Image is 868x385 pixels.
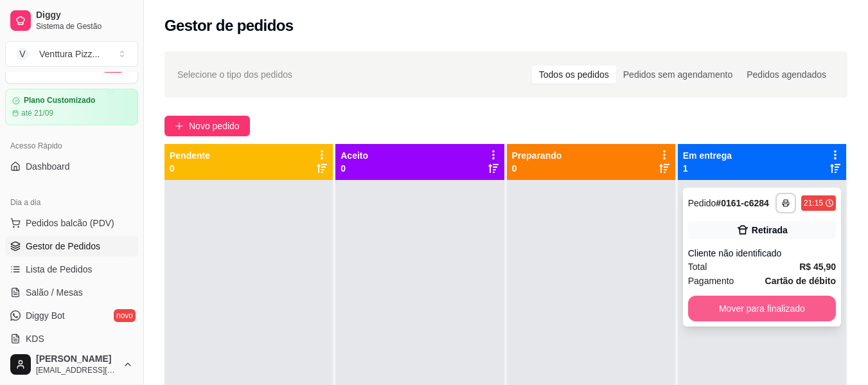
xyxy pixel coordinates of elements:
[683,162,732,175] p: 1
[740,66,833,84] div: Pedidos agendados
[752,224,788,237] div: Retirada
[683,149,732,162] p: Em entrega
[512,162,562,175] p: 0
[616,66,740,84] div: Pedidos sem agendamento
[26,217,114,229] span: Pedidos balcão (PDV)
[5,156,138,177] a: Dashboard
[341,149,368,162] p: Aceito
[26,160,70,173] span: Dashboard
[532,66,616,84] div: Todos os pedidos
[5,328,138,349] a: KDS
[688,247,836,260] div: Cliente não identificado
[36,354,118,365] span: [PERSON_NAME]
[164,116,250,136] button: Novo pedido
[716,198,769,208] strong: # 0161-c6284
[5,192,138,213] div: Dia a dia
[170,149,210,162] p: Pendente
[5,5,138,36] a: DiggySistema de Gestão
[26,309,65,322] span: Diggy Bot
[36,365,118,375] span: [EMAIL_ADDRESS][DOMAIN_NAME]
[26,263,93,276] span: Lista de Pedidos
[24,96,95,105] article: Plano Customizado
[341,162,368,175] p: 0
[5,259,138,280] a: Lista de Pedidos
[16,48,29,60] span: V
[688,260,707,274] span: Total
[804,198,823,208] div: 21:15
[688,274,734,288] span: Pagamento
[170,162,210,175] p: 0
[39,48,100,60] div: Venttura Pizz ...
[765,276,836,286] strong: Cartão de débito
[5,282,138,303] a: Salão / Mesas
[5,41,138,67] button: Select a team
[26,332,44,345] span: KDS
[26,286,83,299] span: Salão / Mesas
[5,349,138,380] button: [PERSON_NAME][EMAIL_ADDRESS][DOMAIN_NAME]
[5,305,138,326] a: Diggy Botnovo
[5,136,138,156] div: Acesso Rápido
[799,262,836,272] strong: R$ 45,90
[177,67,292,82] span: Selecione o tipo dos pedidos
[36,21,133,31] span: Sistema de Gestão
[26,240,100,253] span: Gestor de Pedidos
[21,108,53,118] article: até 21/09
[36,10,133,21] span: Diggy
[512,149,562,162] p: Preparando
[189,119,240,133] span: Novo pedido
[5,236,138,256] a: Gestor de Pedidos
[688,296,836,321] button: Mover para finalizado
[5,89,138,125] a: Plano Customizadoaté 21/09
[5,213,138,233] button: Pedidos balcão (PDV)
[175,121,184,130] span: plus
[164,15,294,36] h2: Gestor de pedidos
[688,198,716,208] span: Pedido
